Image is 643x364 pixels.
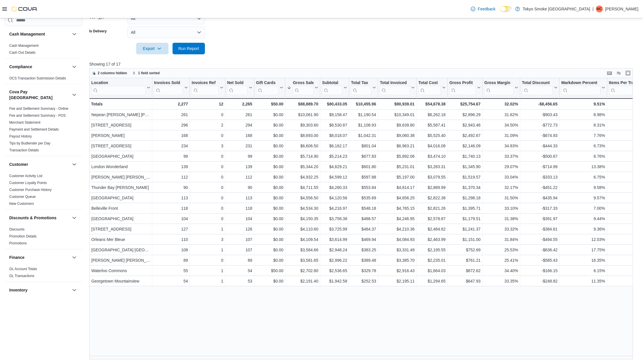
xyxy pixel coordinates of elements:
[468,3,498,15] a: Feedback
[380,194,414,201] div: $4,656.25
[9,107,68,111] a: Fee and Settlement Summary - Online
[9,114,66,118] a: Fee and Settlement Summary - POS
[9,127,59,132] span: Payment and Settlement Details
[91,111,150,118] div: Nepean [PERSON_NAME] [PERSON_NAME]
[227,101,252,107] div: 2,265
[478,6,495,12] span: Feedback
[5,172,82,209] div: Customer
[522,122,557,129] div: -$772.73
[256,111,283,118] div: $0.00
[9,241,27,245] a: Promotions
[256,184,283,191] div: $0.00
[500,6,512,12] input: Dark Mode
[227,194,252,201] div: 113
[418,194,445,201] div: $2,822.38
[71,214,78,221] button: Discounts & Promotions
[418,132,445,139] div: $5,525.40
[418,163,445,170] div: $3,283.31
[5,42,82,58] div: Cash Management
[484,184,518,191] div: 32.17%
[322,153,347,160] div: $5,214.23
[256,174,283,181] div: $0.00
[256,194,283,201] div: $0.00
[154,153,188,160] div: 99
[522,111,557,118] div: -$903.43
[71,287,78,294] button: Inventory
[322,111,347,118] div: $9,158.47
[9,287,70,293] button: Inventory
[484,101,518,107] div: 32.02%
[9,44,38,48] a: Cash Management
[138,71,160,75] span: 1 field sorted
[380,101,414,107] div: $90,939.01
[418,205,445,212] div: $2,821.26
[9,134,32,139] span: Payout History
[418,80,445,95] button: Total Cost
[227,174,252,181] div: 112
[9,141,50,146] span: Tips by Budtender per Day
[522,80,553,95] div: Total Discount
[154,174,188,181] div: 112
[9,188,52,192] a: Customer Purchase History
[227,163,252,170] div: 139
[380,163,414,170] div: $5,231.01
[380,142,414,149] div: $6,963.21
[561,194,605,201] div: 9.57%
[9,51,36,55] a: Cash Out Details
[192,184,223,191] div: 0
[522,184,557,191] div: -$451.22
[418,174,445,181] div: $3,079.55
[449,142,481,149] div: $2,146.09
[256,163,283,170] div: $0.00
[154,142,188,149] div: 234
[192,111,223,118] div: 0
[227,122,252,129] div: 294
[192,153,223,160] div: 0
[287,101,318,107] div: $88,889.70
[293,80,314,95] div: Gross Sales
[154,101,188,107] div: 2,277
[522,163,557,170] div: -$714.99
[561,80,600,86] div: Markdown Percent
[127,13,205,24] button: All
[9,161,28,167] h3: Customer
[9,89,70,101] button: Cova Pay [GEOGRAPHIC_DATA]
[287,163,318,170] div: $5,344.20
[71,91,78,98] button: Cova Pay [GEOGRAPHIC_DATA]
[9,194,36,199] span: Customer Queue
[256,80,283,95] button: Gift Cards
[140,43,165,54] span: Export
[351,80,371,86] div: Total Tax
[192,101,223,107] div: 12
[91,205,150,212] div: Belleville Front
[449,101,481,107] div: $25,754.67
[9,113,66,118] span: Fee and Settlement Summary - POS
[615,70,622,77] button: Display options
[287,111,318,118] div: $10,061.90
[9,215,70,221] button: Discounts & Promotions
[9,201,34,206] span: New Customers
[9,64,32,70] h3: Compliance
[449,80,481,95] button: Gross Profit
[154,132,188,139] div: 168
[9,50,36,55] span: Cash Out Details
[380,122,414,129] div: $9,639.80
[606,70,613,77] button: Keyboard shortcuts
[561,142,605,149] div: 6.73%
[192,80,223,95] button: Invoices Ref
[287,184,318,191] div: $4,711.55
[449,122,481,129] div: $2,943.46
[91,163,150,170] div: London Wonderland
[449,163,481,170] div: $1,345.90
[9,174,42,178] span: Customer Activity List
[484,80,514,95] div: Gross Margin
[192,163,223,170] div: 0
[9,181,47,185] span: Customer Loyalty Points
[91,101,150,107] div: Totals
[287,205,318,212] div: $4,534.30
[287,194,318,201] div: $4,556.50
[561,80,605,95] button: Markdown Percent
[293,80,314,86] div: Gross Sales
[522,174,557,181] div: -$333.13
[9,141,50,145] a: Tips by Budtender per Day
